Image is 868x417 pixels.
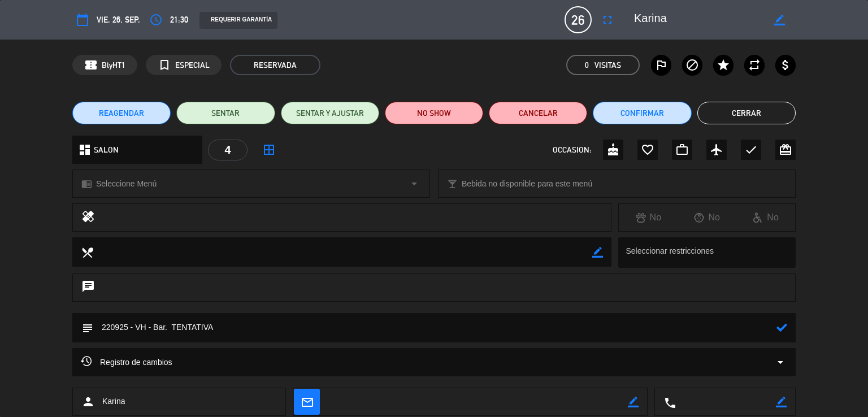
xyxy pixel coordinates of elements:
span: REAGENDAR [99,107,144,119]
div: 4 [208,140,248,160]
span: SALON [94,144,119,157]
span: 21:30 [170,13,188,27]
i: check [744,143,758,157]
span: Bebida no disponible para este menú [462,177,592,190]
div: REQUERIR GARANTÍA [199,12,277,29]
span: OCCASION: [553,144,591,157]
i: border_color [592,247,603,258]
div: No [619,210,678,225]
span: vie. 26, sep. [97,13,140,27]
span: RESERVADA [230,55,320,75]
i: person [81,395,95,409]
i: card_giftcard [779,143,792,157]
i: healing [81,210,95,225]
i: cake [606,143,620,157]
i: block [685,58,699,72]
i: local_dining [81,246,93,258]
i: repeat [748,58,761,72]
div: No [736,210,795,225]
i: chat [81,280,95,296]
div: No [678,210,736,225]
i: attach_money [779,58,792,72]
i: outlined_flag [654,58,668,72]
i: border_color [774,15,785,25]
i: access_time [149,13,163,27]
i: local_bar [447,179,458,189]
span: confirmation_number [84,58,98,72]
i: work_outline [675,143,689,157]
i: star [717,58,730,72]
i: favorite_border [641,143,654,157]
span: Karina [102,395,125,408]
button: Cerrar [697,102,796,124]
i: dashboard [78,143,92,157]
i: mail_outline [301,396,313,408]
i: airplanemode_active [710,143,723,157]
i: border_color [628,397,639,407]
i: chrome_reader_mode [81,179,92,189]
button: SENTAR [176,102,275,124]
span: Registro de cambios [81,355,172,369]
i: arrow_drop_down [407,177,421,190]
em: Visitas [594,59,621,72]
span: BlyHT1 [102,59,125,72]
i: fullscreen [601,13,614,27]
i: subject [81,322,93,334]
button: Cancelar [489,102,587,124]
span: 0 [585,59,589,72]
span: ESPECIAL [175,59,210,72]
i: calendar_today [76,13,89,27]
button: NO SHOW [385,102,483,124]
i: border_color [776,397,787,407]
span: 26 [565,6,592,33]
span: Seleccione Menú [96,177,157,190]
i: turned_in_not [158,58,171,72]
i: arrow_drop_down [774,355,787,369]
button: Confirmar [593,102,691,124]
i: local_phone [663,396,676,409]
button: SENTAR Y AJUSTAR [281,102,379,124]
i: border_all [262,143,276,157]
